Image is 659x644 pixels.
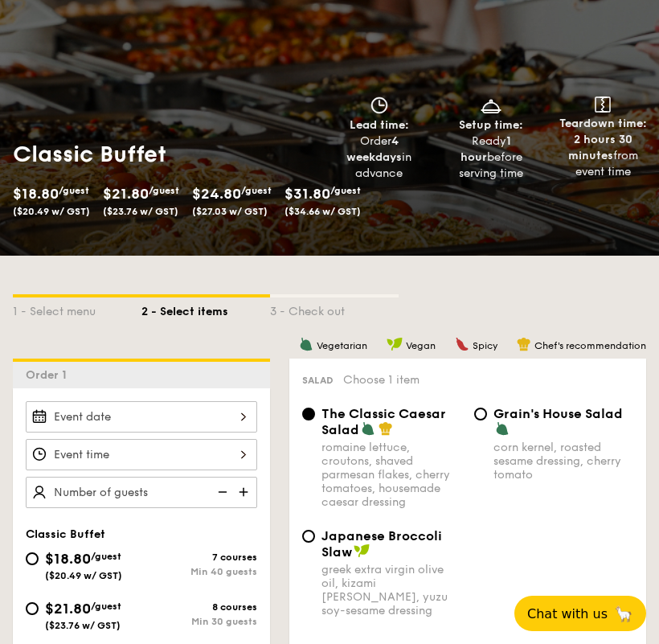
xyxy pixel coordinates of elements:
[26,439,257,470] input: Event time
[321,406,446,437] span: The Classic Caesar Salad
[103,185,149,203] span: $21.80
[141,552,257,563] div: 7 courses
[26,401,257,433] input: Event date
[329,133,428,182] div: Order in advance
[473,340,497,351] span: Spicy
[233,477,257,507] img: icon-add.58712e84.svg
[527,606,608,621] span: Chat with us
[517,337,531,351] img: icon-chef-hat.a58ddaea.svg
[321,563,461,617] div: greek extra virgin olive oil, kizami [PERSON_NAME], yuzu soy-sesame dressing
[343,373,420,387] span: Choose 1 item
[45,600,91,617] span: $21.80
[103,206,178,217] span: ($23.76 w/ GST)
[284,185,330,203] span: $31.80
[192,185,241,203] span: $24.80
[26,368,73,382] span: Order 1
[321,441,461,509] div: romaine lettuce, croutons, shaved parmesan flakes, cherry tomatoes, housemade caesar dressing
[495,421,510,436] img: icon-vegetarian.fe4039eb.svg
[149,185,179,196] span: /guest
[45,550,91,568] span: $18.80
[26,552,39,565] input: $18.80/guest($20.49 w/ GST)7 coursesMin 40 guests
[45,570,122,581] span: ($20.49 w/ GST)
[459,118,523,132] span: Setup time:
[59,185,89,196] span: /guest
[354,544,370,558] img: icon-vegan.f8ff3823.svg
[284,206,361,217] span: ($34.66 w/ GST)
[350,118,409,132] span: Lead time:
[26,477,257,508] input: Number of guests
[141,566,257,577] div: Min 40 guests
[13,140,323,169] h1: Classic Buffet
[514,596,646,631] button: Chat with us🦙
[534,340,646,351] span: Chef's recommendation
[192,206,268,217] span: ($27.03 w/ GST)
[474,408,487,420] input: Grain's House Saladcorn kernel, roasted sesame dressing, cherry tomato
[367,96,391,114] img: icon-clock.2db775ea.svg
[493,406,623,421] span: Grain's House Salad
[26,602,39,615] input: $21.80/guest($23.76 w/ GST)8 coursesMin 30 guests
[441,133,540,182] div: Ready before serving time
[455,337,469,351] img: icon-spicy.37a8142b.svg
[479,96,503,114] img: icon-dish.430c3a2e.svg
[406,340,436,351] span: Vegan
[361,421,375,436] img: icon-vegetarian.fe4039eb.svg
[13,297,141,320] div: 1 - Select menu
[614,605,633,623] span: 🦙
[141,616,257,627] div: Min 30 guests
[330,185,361,196] span: /guest
[317,340,367,351] span: Vegetarian
[91,601,121,612] span: /guest
[568,133,632,162] strong: 2 hours 30 minutes
[141,297,270,320] div: 2 - Select items
[302,530,315,543] input: Japanese Broccoli Slawgreek extra virgin olive oil, kizami [PERSON_NAME], yuzu soy-sesame dressing
[141,601,257,613] div: 8 courses
[26,527,105,541] span: Classic Buffet
[91,551,121,562] span: /guest
[302,375,334,386] span: Salad
[241,185,272,196] span: /guest
[387,337,403,351] img: icon-vegan.f8ff3823.svg
[13,206,90,217] span: ($20.49 w/ GST)
[554,132,653,180] div: from event time
[595,96,611,113] img: icon-teardown.65201eee.svg
[45,620,121,631] span: ($23.76 w/ GST)
[559,117,647,130] span: Teardown time:
[270,297,399,320] div: 3 - Check out
[302,408,315,420] input: The Classic Caesar Saladromaine lettuce, croutons, shaved parmesan flakes, cherry tomatoes, house...
[209,477,233,507] img: icon-reduce.1d2dbef1.svg
[493,441,633,482] div: corn kernel, roasted sesame dressing, cherry tomato
[299,337,313,351] img: icon-vegetarian.fe4039eb.svg
[379,421,393,436] img: icon-chef-hat.a58ddaea.svg
[321,528,442,560] span: Japanese Broccoli Slaw
[13,185,59,203] span: $18.80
